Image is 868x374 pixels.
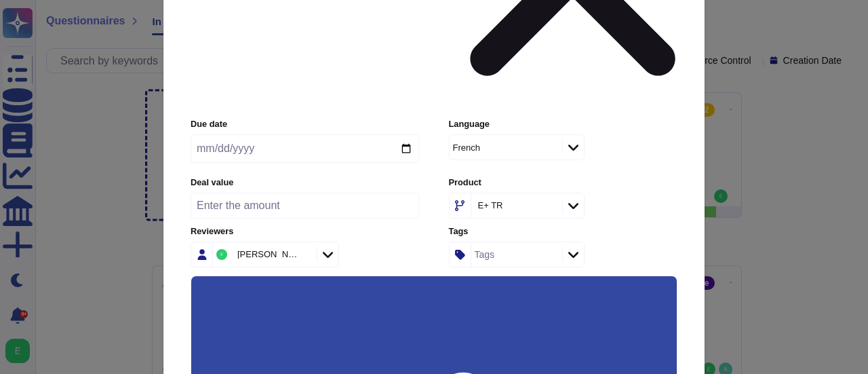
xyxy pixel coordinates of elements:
[449,120,677,129] label: Language
[478,201,503,210] div: E+ TR
[237,250,300,259] div: [PERSON_NAME]
[449,227,677,236] label: Tags
[191,120,419,129] label: Due date
[191,134,419,163] input: Due date
[191,227,419,236] label: Reviewers
[191,179,419,187] label: Deal value
[191,193,419,219] input: Enter the amount
[449,179,677,187] label: Product
[475,250,495,259] div: Tags
[453,143,480,152] div: French
[216,249,227,260] img: user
